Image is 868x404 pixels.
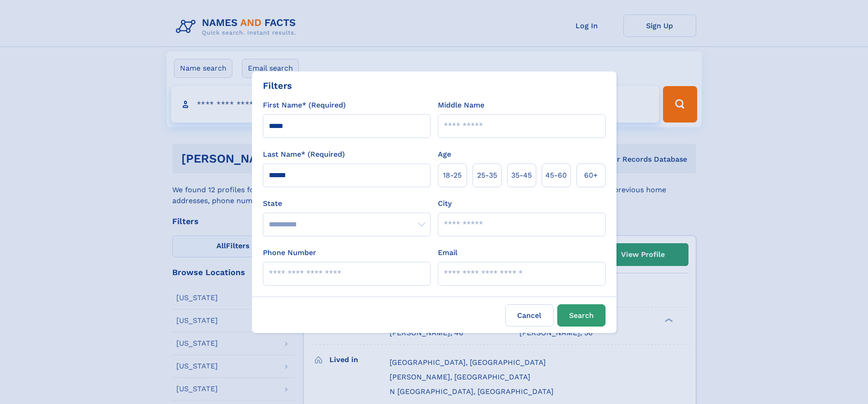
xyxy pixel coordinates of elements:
[438,198,452,209] label: City
[263,79,292,92] div: Filters
[438,247,457,258] label: Email
[477,170,497,181] span: 25‑35
[584,170,598,181] span: 60+
[557,304,606,327] button: Search
[438,149,451,160] label: Age
[505,304,554,327] label: Cancel
[263,198,431,209] label: State
[263,100,346,111] label: First Name* (Required)
[263,149,345,160] label: Last Name* (Required)
[545,170,567,181] span: 45‑60
[511,170,532,181] span: 35‑45
[438,100,484,111] label: Middle Name
[263,247,316,258] label: Phone Number
[443,170,462,181] span: 18‑25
